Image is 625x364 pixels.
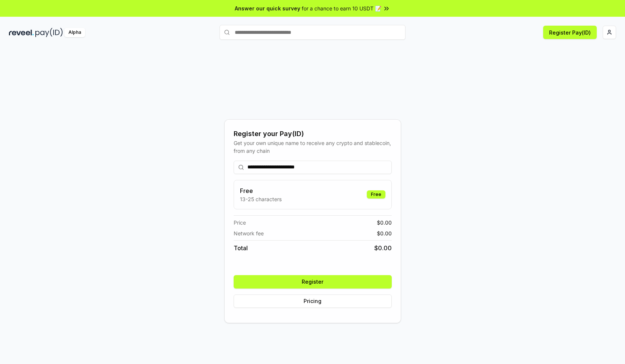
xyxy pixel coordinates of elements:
button: Register Pay(ID) [543,26,597,39]
span: $ 0.00 [377,229,392,237]
span: $ 0.00 [374,244,392,252]
div: Alpha [64,28,85,37]
img: pay_id [35,28,63,37]
span: Price [234,219,246,226]
span: Network fee [234,229,264,237]
button: Pricing [234,294,392,308]
p: 13-25 characters [240,195,282,203]
div: Get your own unique name to receive any crypto and stablecoin, from any chain [234,139,392,155]
h3: Free [240,186,282,195]
span: for a chance to earn 10 USDT 📝 [302,4,381,12]
span: Answer our quick survey [235,4,300,12]
span: Total [234,244,248,252]
span: $ 0.00 [377,219,392,226]
div: Free [367,190,385,199]
img: reveel_dark [9,28,34,37]
div: Register your Pay(ID) [234,129,392,139]
button: Register [234,275,392,289]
